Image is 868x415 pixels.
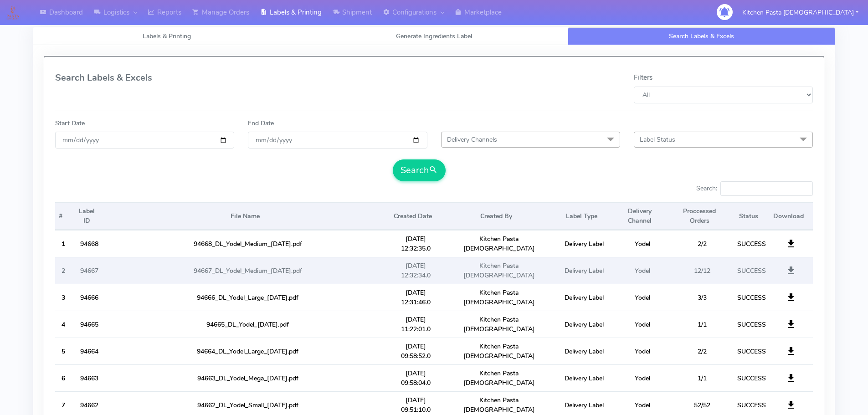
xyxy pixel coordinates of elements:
td: SUCCESS [734,338,770,364]
th: Created By [443,202,555,230]
td: 94665_DL_Yodel_[DATE].pdf [107,311,388,338]
td: 94666 [72,284,107,311]
td: 94666_DL_Yodel_Large_[DATE].pdf [107,284,388,311]
th: # [55,202,72,230]
td: 94663 [72,364,107,391]
th: 4 [55,311,72,338]
td: [DATE] 12:32:34.0 [388,257,443,284]
td: 2/2 [671,230,734,257]
td: [DATE] 09:58:04.0 [388,364,443,391]
td: 94663_DL_Yodel_Mega_[DATE].pdf [107,364,388,391]
td: Delivery Label [555,311,614,338]
td: Yodel [614,311,671,338]
th: 2 [55,257,72,284]
td: 3/3 [671,284,734,311]
td: SUCCESS [734,364,770,391]
td: 2/2 [671,338,734,364]
h4: Search Labels & Excels [55,73,427,83]
td: Delivery Label [555,257,614,284]
td: Delivery Label [555,284,614,311]
td: [DATE] 12:31:46.0 [388,284,443,311]
td: Delivery Label [555,338,614,364]
button: Kitchen Pasta [DEMOGRAPHIC_DATA] [735,3,865,22]
ul: Tabs [33,27,835,45]
label: Start Date [55,118,85,128]
th: Label ID [72,202,107,230]
td: 94664 [72,338,107,364]
td: SUCCESS [734,230,770,257]
th: File Name [107,202,388,230]
span: Delivery Channels [447,135,497,144]
th: Delivery Channel [614,202,671,230]
td: Kitchen Pasta [DEMOGRAPHIC_DATA] [443,311,555,338]
td: Delivery Label [555,230,614,257]
td: Kitchen Pasta [DEMOGRAPHIC_DATA] [443,257,555,284]
th: Proccessed Orders [671,202,734,230]
td: Yodel [614,230,671,257]
span: Generate Ingredients Label [396,32,472,41]
td: Yodel [614,257,671,284]
td: 94668 [72,230,107,257]
td: SUCCESS [734,284,770,311]
th: Label Type [555,202,614,230]
td: [DATE] 12:32:35.0 [388,230,443,257]
th: Download [770,202,813,230]
td: 1/1 [671,311,734,338]
td: Delivery Label [555,364,614,391]
td: Kitchen Pasta [DEMOGRAPHIC_DATA] [443,338,555,364]
td: [DATE] 11:22:01.0 [388,311,443,338]
span: Labels & Printing [143,32,191,41]
td: 1/1 [671,364,734,391]
span: Label Status [640,135,675,144]
th: 3 [55,284,72,311]
label: Search: [696,181,813,196]
th: 6 [55,364,72,391]
td: 94665 [72,311,107,338]
th: Created Date [388,202,443,230]
th: 1 [55,230,72,257]
td: Kitchen Pasta [DEMOGRAPHIC_DATA] [443,230,555,257]
th: 5 [55,338,72,364]
td: [DATE] 09:58:52.0 [388,338,443,364]
th: Status [734,202,770,230]
td: 94668_DL_Yodel_Medium_[DATE].pdf [107,230,388,257]
td: Kitchen Pasta [DEMOGRAPHIC_DATA] [443,364,555,391]
td: 94664_DL_Yodel_Large_[DATE].pdf [107,338,388,364]
td: Kitchen Pasta [DEMOGRAPHIC_DATA] [443,284,555,311]
td: 12/12 [671,257,734,284]
td: 94667_DL_Yodel_Medium_[DATE].pdf [107,257,388,284]
button: Search [393,159,446,181]
td: SUCCESS [734,257,770,284]
label: Filters [634,72,652,83]
label: End Date [248,118,274,128]
td: Yodel [614,284,671,311]
span: Search Labels & Excels [669,32,734,41]
td: SUCCESS [734,311,770,338]
td: Yodel [614,338,671,364]
td: 94667 [72,257,107,284]
td: Yodel [614,364,671,391]
input: Search: [720,181,813,196]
